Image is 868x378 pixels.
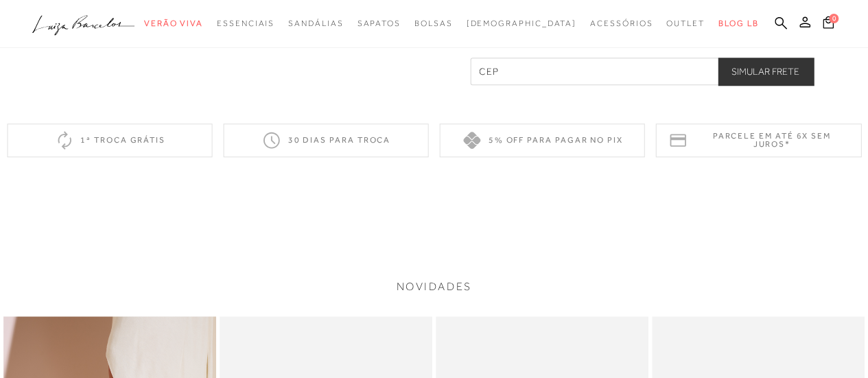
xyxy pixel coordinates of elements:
[144,11,203,36] a: categoryNavScreenReaderText
[666,11,705,36] a: categoryNavScreenReaderText
[288,19,343,28] span: Sandálias
[144,19,203,28] span: Verão Viva
[357,11,400,36] a: categoryNavScreenReaderText
[414,11,453,36] a: categoryNavScreenReaderText
[819,15,838,34] button: 0
[718,11,758,36] a: BLOG LB
[440,123,645,157] div: 5% off para pagar no PIX
[223,123,428,157] div: 30 dias para troca
[470,58,813,85] input: CEP
[288,11,343,36] a: categoryNavScreenReaderText
[357,19,400,28] span: Sapatos
[718,58,813,85] button: Simular Frete
[466,11,576,36] a: noSubCategoriesText
[217,19,274,28] span: Essenciais
[7,123,212,157] div: 1ª troca grátis
[590,19,653,28] span: Acessórios
[466,19,576,28] span: [DEMOGRAPHIC_DATA]
[217,11,274,36] a: categoryNavScreenReaderText
[829,14,838,23] span: 0
[590,11,653,36] a: categoryNavScreenReaderText
[666,19,705,28] span: Outlet
[718,19,758,28] span: BLOG LB
[414,19,453,28] span: Bolsas
[656,123,861,157] div: Parcele em até 6x sem juros*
